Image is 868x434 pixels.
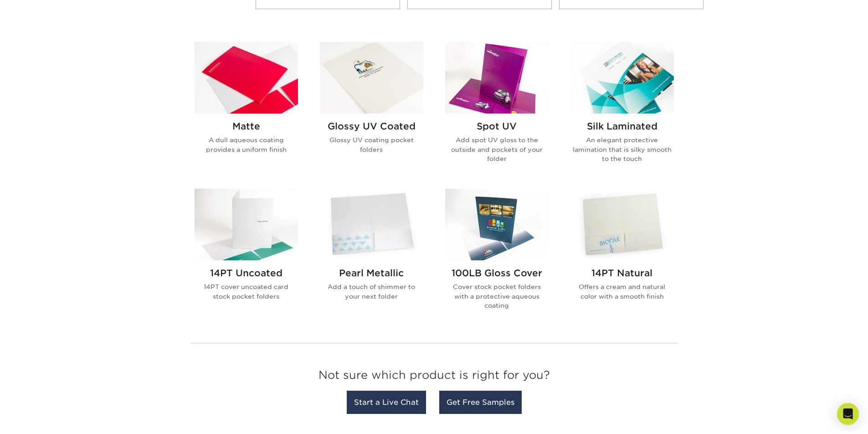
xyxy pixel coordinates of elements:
img: Matte Presentation Folders [195,42,298,114]
h2: Silk Laminated [570,121,674,132]
p: Add spot UV gloss to the outside and pockets of your folder [445,135,549,163]
img: 14PT Natural Presentation Folders [570,189,674,260]
a: Glossy UV Coated Presentation Folders Glossy UV Coated Glossy UV coating pocket folders [320,42,423,178]
p: Glossy UV coating pocket folders [320,135,423,154]
p: Cover stock pocket folders with a protective aqueous coating [445,282,549,310]
img: 14PT Uncoated Presentation Folders [195,189,298,260]
img: Pearl Metallic Presentation Folders [320,189,423,260]
a: Matte Presentation Folders Matte A dull aqueous coating provides a uniform finish [195,42,298,178]
img: 100LB Gloss Cover Presentation Folders [445,189,549,260]
h2: Pearl Metallic [320,268,423,279]
div: Open Intercom Messenger [837,403,859,425]
p: 14PT cover uncoated card stock pocket folders [195,282,298,301]
h2: Matte [195,121,298,132]
a: 100LB Gloss Cover Presentation Folders 100LB Gloss Cover Cover stock pocket folders with a protec... [445,189,549,325]
p: An elegant protective lamination that is silky smooth to the touch [570,135,674,163]
h2: 14PT Natural [570,268,674,279]
img: Spot UV Presentation Folders [445,42,549,114]
a: 14PT Natural Presentation Folders 14PT Natural Offers a cream and natural color with a smooth finish [570,189,674,325]
a: Pearl Metallic Presentation Folders Pearl Metallic Add a touch of shimmer to your next folder [320,189,423,325]
h3: Not sure which product is right for you? [190,362,678,393]
img: Silk Laminated Presentation Folders [570,42,674,114]
p: Add a touch of shimmer to your next folder [320,282,423,301]
p: A dull aqueous coating provides a uniform finish [195,135,298,154]
h2: Spot UV [445,121,549,132]
a: Silk Laminated Presentation Folders Silk Laminated An elegant protective lamination that is silky... [570,42,674,178]
h2: Glossy UV Coated [320,121,423,132]
a: 14PT Uncoated Presentation Folders 14PT Uncoated 14PT cover uncoated card stock pocket folders [195,189,298,325]
iframe: Google Customer Reviews [2,406,77,431]
a: Start a Live Chat [347,391,426,414]
h2: 100LB Gloss Cover [445,268,549,279]
p: Offers a cream and natural color with a smooth finish [570,282,674,301]
h2: 14PT Uncoated [195,268,298,279]
img: Glossy UV Coated Presentation Folders [320,42,423,114]
a: Spot UV Presentation Folders Spot UV Add spot UV gloss to the outside and pockets of your folder [445,42,549,178]
a: Get Free Samples [439,391,522,414]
